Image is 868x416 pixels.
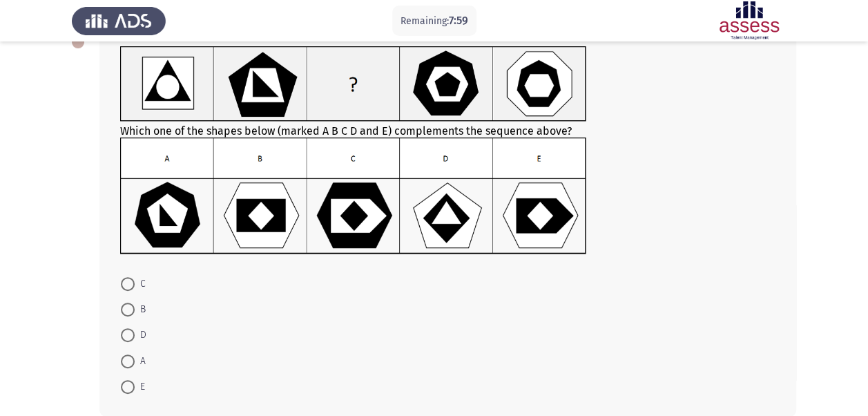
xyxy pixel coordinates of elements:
[135,353,146,370] span: A
[120,138,586,255] img: UkFYYl8wMzFfQi5wbmcxNjkxMjk5MTY4MTAy.png
[702,1,796,40] img: Assessment logo of ASSESS Focus 4 Module Assessment (EN/AR) (Basic - IB)
[120,46,586,122] img: UkFYYl8wMzFfQS5wbmcxNjkxMjk5MTU4NDQ0.png
[449,14,468,27] span: 7:59
[120,46,775,257] div: Which one of the shapes below (marked A B C D and E) complements the sequence above?
[401,12,468,30] p: Remaining:
[72,1,166,40] img: Assess Talent Management logo
[135,276,146,292] span: C
[135,301,146,318] span: B
[135,379,145,395] span: E
[135,327,146,343] span: D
